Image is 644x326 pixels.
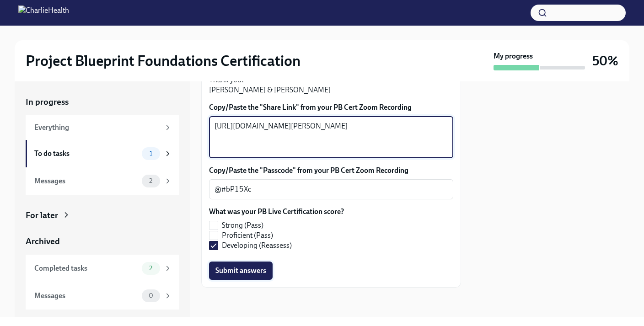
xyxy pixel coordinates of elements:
[215,121,448,154] textarea: [URL][DOMAIN_NAME][PERSON_NAME]
[26,209,179,221] a: For later
[222,230,273,240] span: Proficient (Pass)
[34,123,160,133] div: Everything
[143,292,159,299] span: 0
[26,235,179,247] a: Archived
[34,149,138,159] div: To do tasks
[26,167,179,195] a: Messages2
[215,266,266,275] span: Submit answers
[209,207,344,217] label: What was your PB Live Certification score?
[26,96,179,108] a: In progress
[34,263,138,273] div: Completed tasks
[26,140,179,167] a: To do tasks1
[26,52,301,70] h2: Project Blueprint Foundations Certification
[34,291,138,301] div: Messages
[209,166,453,176] label: Copy/Paste the "Passcode" from your PB Cert Zoom Recording
[34,176,138,186] div: Messages
[592,53,618,69] h3: 50%
[144,265,158,272] span: 2
[215,184,448,195] textarea: @#bP15Xc
[222,240,292,251] span: Developing (Reassess)
[26,115,179,140] a: Everything
[26,282,179,310] a: Messages0
[209,262,273,280] button: Submit answers
[222,220,263,230] span: Strong (Pass)
[18,5,69,20] img: CharlieHealth
[209,102,453,112] label: Copy/Paste the "Share Link" from your PB Cert Zoom Recording
[144,150,158,157] span: 1
[494,51,533,61] strong: My progress
[26,209,58,221] div: For later
[144,177,158,184] span: 2
[26,255,179,282] a: Completed tasks2
[209,75,453,95] p: Thank you! [PERSON_NAME] & [PERSON_NAME]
